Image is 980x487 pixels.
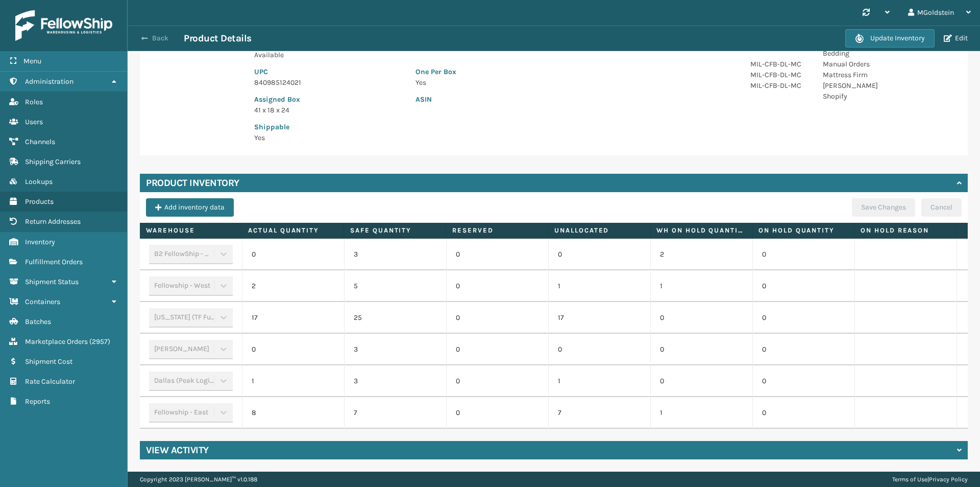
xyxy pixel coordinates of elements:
td: 3 [344,365,446,397]
span: Reports [25,397,50,406]
button: Edit [941,34,971,43]
td: 0 [242,239,344,270]
p: 41 x 18 x 24 [254,105,403,115]
span: Rate Calculator [25,377,75,386]
span: Return Addresses [25,217,81,226]
span: Roles [25,98,43,106]
p: UPC [254,66,403,77]
td: 1 [548,365,650,397]
a: Privacy Policy [929,476,968,483]
span: Shipment Cost [25,357,72,366]
td: 3 [344,239,446,270]
button: Update Inventory [845,29,935,48]
td: 17 [548,302,650,334]
p: MIL-CFB-DL-MC [750,59,811,69]
label: Actual Quantity [248,226,337,235]
button: Add inventory data [146,198,234,217]
span: Channels [25,137,55,146]
td: 0 [752,302,854,334]
span: Containers [25,297,60,306]
button: Save Changes [852,198,915,217]
td: 25 [344,302,446,334]
p: 0 [456,281,539,291]
label: Unallocated [554,226,644,235]
span: Lookups [25,177,53,186]
label: WH On hold quantity [656,226,746,235]
p: Available [254,50,403,60]
td: 0 [242,334,344,365]
p: Assigned Box [254,94,403,105]
p: 0 [456,249,539,260]
p: 0 [456,313,539,323]
span: Shipment Status [25,277,79,286]
p: 0 [456,408,539,418]
img: logo [15,10,112,41]
span: Users [25,118,43,126]
p: 0 [456,376,539,386]
span: ( 2957 ) [89,337,110,346]
td: 17 [242,302,344,334]
td: 0 [752,270,854,302]
td: 2 [650,239,752,270]
span: Fulfillment Orders [25,258,83,266]
label: Reserved [452,226,542,235]
td: 5 [344,270,446,302]
span: Batches [25,317,51,326]
button: Back [137,34,184,43]
p: One Per Box [415,66,726,77]
span: Administration [25,77,73,86]
a: Terms of Use [892,476,927,483]
td: 0 [650,302,752,334]
p: Mattress Firm [823,69,883,80]
p: Manual Orders [823,59,883,69]
label: Safe Quantity [350,226,439,235]
td: 0 [752,239,854,270]
span: Inventory [25,238,55,246]
td: 7 [548,397,650,429]
p: 840985124021 [254,77,403,88]
td: 0 [650,334,752,365]
h4: Product Inventory [146,177,239,189]
p: Copyright 2023 [PERSON_NAME]™ v 1.0.188 [140,472,257,487]
h4: View Activity [146,444,209,456]
td: 0 [752,397,854,429]
p: MIL-CFB-DL-MC [750,80,811,91]
span: Menu [23,57,41,65]
td: 0 [752,334,854,365]
td: 3 [344,334,446,365]
td: 1 [650,397,752,429]
td: 0 [650,365,752,397]
label: On Hold Reason [861,226,950,235]
td: 0 [548,239,650,270]
span: Marketplace Orders [25,337,88,346]
h3: Product Details [184,32,252,44]
label: On Hold Quantity [758,226,848,235]
p: 0 [456,344,539,355]
span: Shipping Carriers [25,157,81,166]
td: 1 [650,270,752,302]
td: 0 [752,365,854,397]
td: 7 [344,397,446,429]
p: Shippable [254,122,403,132]
p: ASIN [415,94,726,105]
td: 2 [242,270,344,302]
td: 1 [548,270,650,302]
p: Yes [254,132,403,143]
td: 8 [242,397,344,429]
p: MIL-CFB-DL-MC [750,69,811,80]
span: Products [25,197,54,206]
td: 1 [242,365,344,397]
p: [PERSON_NAME] Shopify [823,80,883,102]
p: Yes [415,77,726,88]
div: | [892,472,968,487]
button: Cancel [921,198,962,217]
label: Warehouse [146,226,235,235]
td: 0 [548,334,650,365]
